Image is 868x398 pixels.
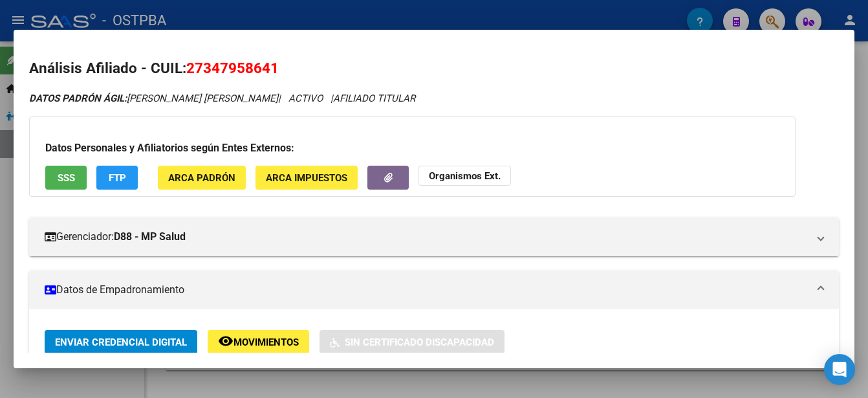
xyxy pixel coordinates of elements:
[345,337,494,348] span: Sin Certificado Discapacidad
[320,330,505,354] button: Sin Certificado Discapacidad
[45,229,808,245] mat-panel-title: Gerenciador:
[266,172,347,184] span: ARCA Impuestos
[96,166,138,190] button: FTP
[208,330,309,354] button: Movimientos
[333,93,415,104] span: AFILIADO TITULAR
[58,172,75,184] span: SSS
[45,166,87,190] button: SSS
[429,170,501,182] strong: Organismos Ext.
[233,337,299,348] span: Movimientos
[29,93,278,104] span: [PERSON_NAME] [PERSON_NAME]
[29,217,839,256] mat-expansion-panel-header: Gerenciador:D88 - MP Salud
[45,282,808,298] mat-panel-title: Datos de Empadronamiento
[186,60,279,76] span: 27347958641
[29,93,415,104] i: | ACTIVO |
[45,330,197,354] button: Enviar Credencial Digital
[29,58,839,80] h2: Análisis Afiliado - CUIL:
[168,172,235,184] span: ARCA Padrón
[218,333,233,349] mat-icon: remove_red_eye
[29,93,127,104] strong: DATOS PADRÓN ÁGIL:
[45,140,779,156] h3: Datos Personales y Afiliatorios según Entes Externos:
[158,166,246,190] button: ARCA Padrón
[114,229,186,245] strong: D88 - MP Salud
[55,337,187,348] span: Enviar Credencial Digital
[418,166,511,186] button: Organismos Ext.
[29,271,839,309] mat-expansion-panel-header: Datos de Empadronamiento
[824,354,855,385] div: Open Intercom Messenger
[109,172,126,184] span: FTP
[255,166,358,190] button: ARCA Impuestos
